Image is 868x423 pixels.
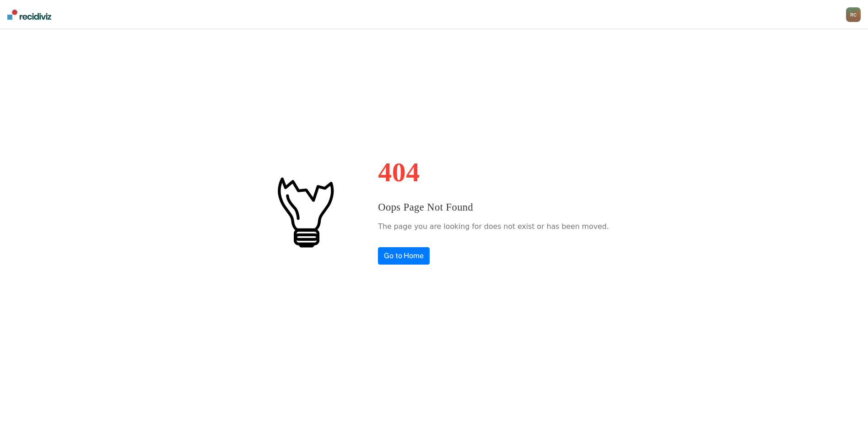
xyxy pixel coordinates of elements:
img: Recidiviz [7,10,51,20]
p: The page you are looking for does not exist or has been moved. [378,220,609,233]
h1: 404 [378,158,609,186]
a: Go to Home [378,247,430,265]
div: R C [846,7,861,22]
img: # [259,166,350,257]
button: RC [846,7,861,22]
h3: Oops Page Not Found [378,200,609,215]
